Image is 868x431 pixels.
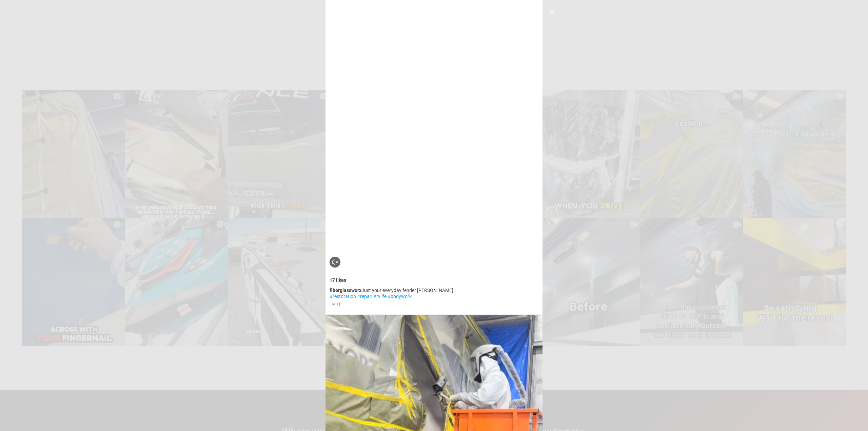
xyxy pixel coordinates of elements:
[330,287,538,299] div: Just your everyday fender [PERSON_NAME]
[373,294,387,299] a: #rvlife
[357,294,372,299] a: #repair
[388,294,412,299] a: #bodywork
[330,277,346,283] div: 17 likes
[330,294,356,299] a: #restoration
[547,7,557,18] button: Close Instagram Feed Popup
[330,302,538,306] div: [DATE]
[330,288,361,293] a: fiberglassworx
